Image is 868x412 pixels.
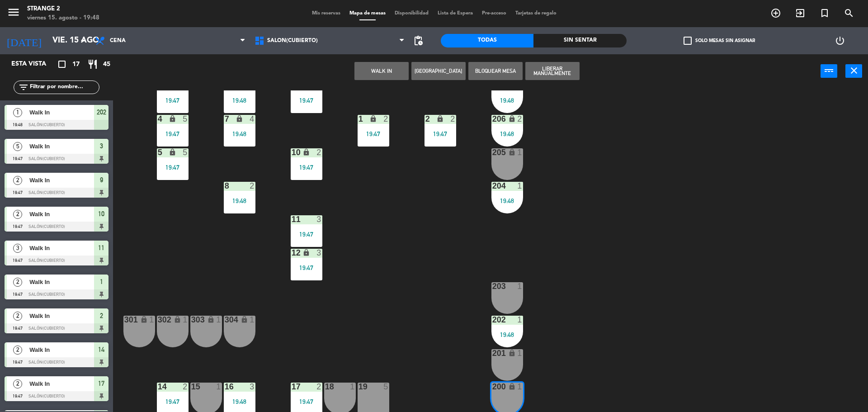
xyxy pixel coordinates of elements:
div: Todas [441,34,533,47]
div: 204 [492,182,493,190]
div: 19:48 [224,398,255,405]
div: 5 [158,148,158,156]
div: 19:48 [491,97,523,104]
div: 14 [158,383,158,391]
div: 1 [183,316,188,324]
div: 1 [517,182,523,190]
div: 19:47 [291,231,322,237]
span: Walk In [29,277,94,287]
i: lock [508,349,516,357]
div: 19:47 [291,265,322,271]
button: close [845,64,862,78]
div: 1 [517,282,523,290]
i: lock [207,316,215,323]
i: lock [169,115,176,123]
i: lock [241,316,248,323]
div: 2 [425,115,426,123]
div: 3 [316,249,322,257]
div: 200 [492,383,493,391]
div: 2 [316,383,322,391]
div: 19:47 [425,131,456,137]
span: 17 [72,59,80,70]
div: 1 [216,316,222,324]
button: WALK IN [354,62,409,80]
span: 9 [100,175,103,185]
i: lock [508,383,516,390]
span: 10 [98,208,104,219]
span: 2 [13,312,22,321]
div: 19:48 [224,131,255,137]
span: 2 [13,210,22,219]
div: 19:48 [491,131,523,137]
div: 19:47 [157,97,189,104]
span: Walk In [29,108,94,117]
div: 19:47 [291,398,322,405]
i: lock [140,316,148,323]
i: add_circle_outline [770,8,781,19]
button: Liberar Manualmente [525,62,580,80]
button: [GEOGRAPHIC_DATA] [411,62,466,80]
div: 2 [517,115,523,123]
span: Cena [110,38,126,44]
i: restaurant [87,59,98,70]
i: lock [302,148,310,156]
div: Strange 2 [27,5,99,14]
div: 19:47 [157,398,189,405]
div: 1 [517,148,523,156]
span: 2 [13,379,22,388]
span: 2 [100,310,103,321]
i: filter_list [18,82,29,93]
div: 19:48 [491,331,523,338]
span: Walk In [29,175,94,185]
div: 19:47 [358,131,389,137]
div: 1 [517,316,523,324]
i: lock [436,115,444,123]
div: 2 [250,182,255,190]
div: 304 [225,316,225,324]
span: 3 [13,244,22,253]
span: 202 [97,107,106,118]
i: lock [508,115,516,123]
span: Walk In [29,209,94,219]
span: Mapa de mesas [345,11,390,16]
div: Sin sentar [533,34,626,47]
i: power_input [824,65,835,76]
i: turned_in_not [819,8,830,19]
i: menu [7,5,20,19]
span: 1 [100,276,103,287]
div: 303 [191,316,192,324]
span: 2 [13,176,22,185]
span: Mis reservas [307,11,345,16]
div: 7 [225,115,225,123]
div: 206 [492,115,493,123]
span: pending_actions [413,35,424,46]
span: 2 [13,278,22,287]
input: Filtrar por nombre... [29,82,99,92]
div: 1 [216,383,222,391]
span: 17 [98,378,104,389]
span: Disponibilidad [390,11,433,16]
i: crop_square [57,59,67,70]
span: Walk In [29,379,94,388]
span: 11 [98,242,104,253]
i: close [849,65,859,76]
i: lock [508,148,516,156]
div: 1 [149,316,155,324]
i: search [844,8,854,19]
span: Pre-acceso [477,11,511,16]
div: 5 [183,115,188,123]
div: 2 [183,383,188,391]
div: 16 [225,383,225,391]
div: 203 [492,282,493,290]
div: 15 [191,383,192,391]
i: power_settings_new [835,35,845,46]
div: 3 [250,383,255,391]
span: 3 [100,141,103,152]
div: 19:48 [491,198,523,204]
span: Lista de Espera [433,11,477,16]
